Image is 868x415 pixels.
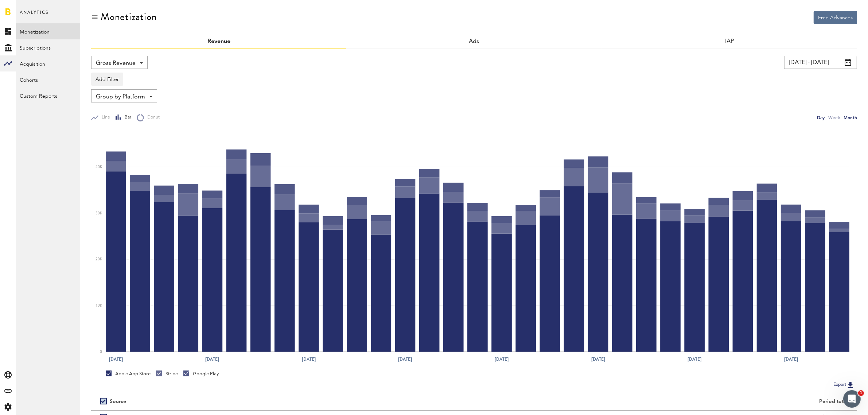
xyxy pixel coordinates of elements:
[16,55,80,71] a: Acquisition
[100,350,102,354] text: 0
[814,11,857,24] button: Free Advances
[96,91,145,103] span: Group by Platform
[843,390,861,408] iframe: Intercom live chat
[483,399,848,405] div: Period total
[98,115,110,121] span: Line
[725,39,734,44] a: IAP
[688,356,701,362] text: [DATE]
[16,71,80,88] a: Cohorts
[106,371,151,377] div: Apple App Store
[817,114,825,121] div: Day
[96,57,136,70] span: Gross Revenue
[591,356,605,362] text: [DATE]
[121,115,131,121] span: Bar
[156,371,178,377] div: Stripe
[207,39,230,44] a: Revenue
[109,356,123,362] text: [DATE]
[16,88,80,104] a: Custom Reports
[16,23,80,39] a: Monetization
[828,114,840,121] div: Week
[846,380,855,389] img: Export
[96,304,102,307] text: 10K
[96,258,102,261] text: 20K
[495,356,509,362] text: [DATE]
[101,11,157,23] div: Monetization
[91,73,123,86] button: Add Filter
[110,399,126,405] div: Source
[302,356,316,362] text: [DATE]
[831,380,857,389] button: Export
[144,115,160,121] span: Donut
[96,165,102,169] text: 40K
[398,356,412,362] text: [DATE]
[205,356,219,362] text: [DATE]
[16,39,80,55] a: Subscriptions
[858,390,864,396] span: 1
[784,356,798,362] text: [DATE]
[15,5,41,12] span: Support
[844,114,857,121] div: Month
[96,212,102,215] text: 30K
[183,371,219,377] div: Google Play
[469,39,479,44] a: Ads
[20,8,48,23] span: Analytics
